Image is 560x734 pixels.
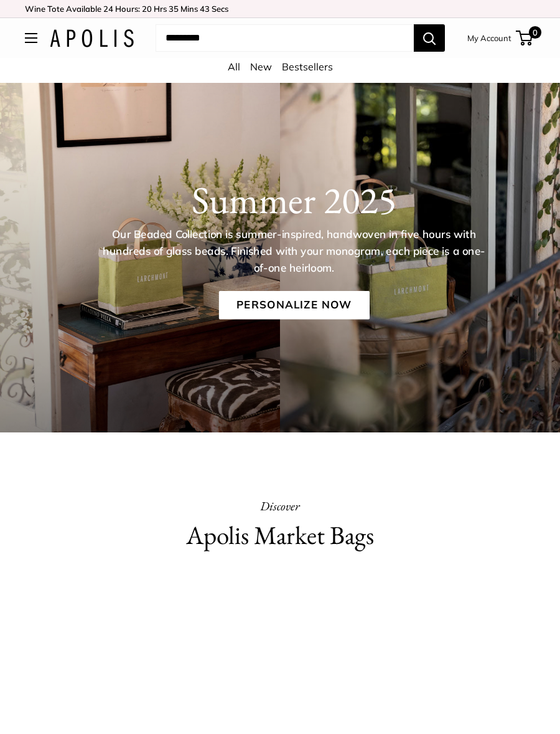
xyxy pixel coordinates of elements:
[142,4,152,14] span: 20
[228,60,240,73] a: All
[169,4,179,14] span: 35
[50,29,134,47] img: Apolis
[25,33,37,43] button: Open menu
[250,60,272,73] a: New
[180,4,198,14] span: Mins
[52,178,536,222] h1: Summer 2025
[414,24,445,52] button: Search
[154,4,167,14] span: Hrs
[282,60,333,73] a: Bestsellers
[25,517,535,554] h2: Apolis Market Bags
[218,291,369,320] a: Personalize Now
[517,31,533,45] a: 0
[102,227,487,277] p: Our Beaded Collection is summer-inspired, handwoven in five hours with hundreds of glass beads. F...
[212,4,228,14] span: Secs
[200,4,210,14] span: 43
[156,24,414,52] input: Search...
[467,31,511,45] a: My Account
[529,26,541,39] span: 0
[25,495,535,517] p: Discover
